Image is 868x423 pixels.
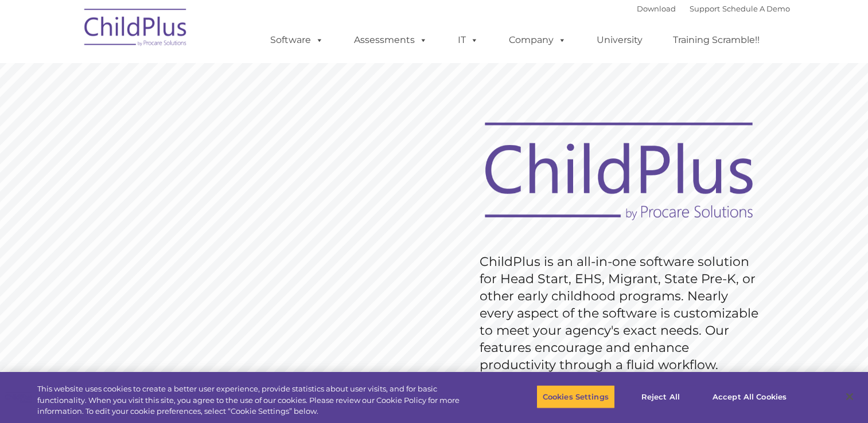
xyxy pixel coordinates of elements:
font: | [637,4,790,13]
img: ChildPlus by Procare Solutions [79,1,193,58]
a: Assessments [342,29,439,52]
button: Reject All [625,385,696,409]
a: IT [446,29,490,52]
button: Cookies Settings [536,385,615,409]
button: Accept All Cookies [706,385,793,409]
rs-layer: ChildPlus is an all-in-one software solution for Head Start, EHS, Migrant, State Pre-K, or other ... [480,253,764,374]
a: Training Scramble!! [661,29,771,52]
a: University [585,29,654,52]
a: Company [497,29,578,52]
div: This website uses cookies to create a better user experience, provide statistics about user visit... [37,383,477,417]
a: Support [690,4,720,13]
a: Download [637,4,676,13]
a: Schedule A Demo [722,4,790,13]
a: Software [259,29,335,52]
button: Close [837,384,862,409]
